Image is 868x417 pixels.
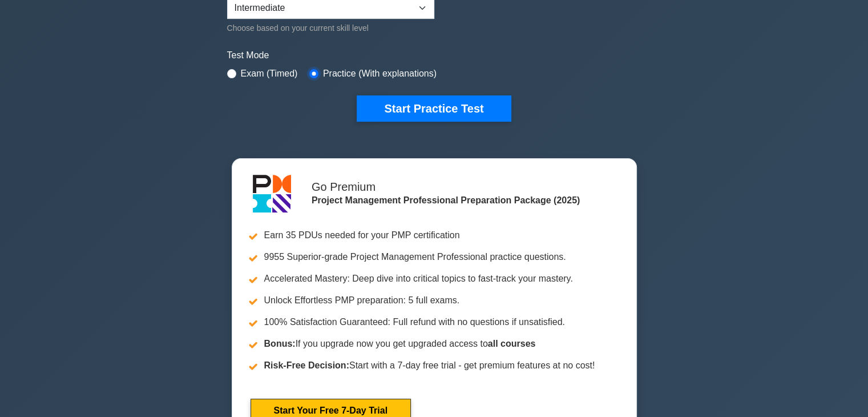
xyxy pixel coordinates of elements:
button: Start Practice Test [357,95,511,122]
label: Test Mode [227,49,641,62]
label: Exam (Timed) [241,67,298,81]
div: Choose based on your current skill level [227,21,434,35]
label: Practice (With explanations) [323,67,437,81]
